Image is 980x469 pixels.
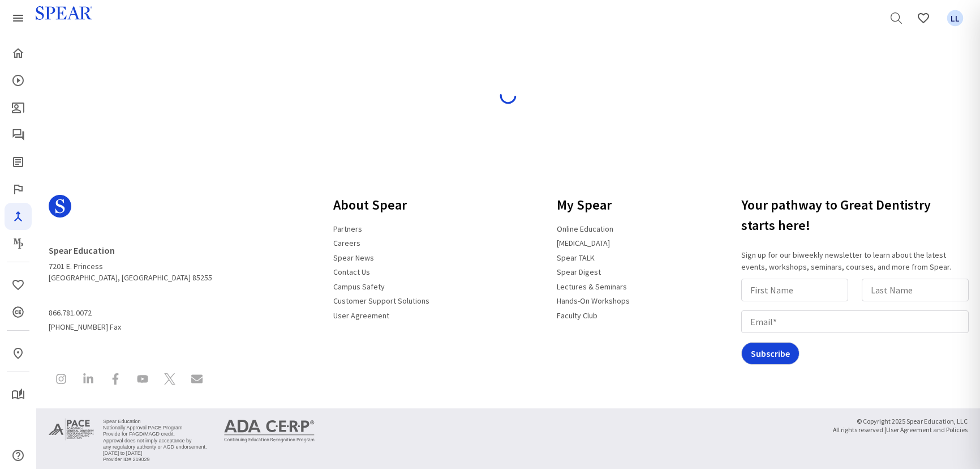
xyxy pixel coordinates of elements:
[741,190,973,240] h3: Your pathway to Great Dentistry starts here!
[5,40,32,67] a: Home
[157,366,182,394] a: Spear Education on X
[326,277,392,296] a: Campus Safety
[103,366,128,394] a: Spear Education on Facebook
[550,219,620,238] a: Online Education
[103,431,207,437] li: Provide for FAGD/MAGD credit.
[741,342,800,365] input: Subscribe
[5,381,32,408] a: My Study Club
[741,310,969,333] input: Email*
[550,291,637,310] a: Hands-On Workshops
[5,5,32,32] a: Spear Products
[947,10,964,27] span: LL
[5,121,32,148] a: Spear Talk
[550,233,617,253] a: [MEDICAL_DATA]
[5,340,32,367] a: In-Person & Virtual
[326,219,369,238] a: Partners
[326,248,381,267] a: Spear News
[550,277,634,296] a: Lectures & Seminars
[833,417,968,434] small: © Copyright 2025 Spear Education, LLC All rights reserved |
[326,262,377,282] a: Contact Us
[499,87,517,105] img: spinner-blue.svg
[883,5,910,32] a: Search
[103,425,207,431] li: Nationally Approval PACE Program
[5,148,32,176] a: Spear Digest
[741,279,848,301] input: First Name
[224,420,315,442] img: ADA CERP Continuing Education Recognition Program
[5,94,32,121] a: Patient Education
[56,70,960,81] h4: Loading
[5,271,32,299] a: Favorites
[550,306,604,325] a: Faculty Club
[326,306,396,325] a: User Agreement
[49,195,71,218] svg: Spear Logo
[103,438,207,444] li: Approval does not imply acceptance by
[103,419,207,425] li: Spear Education
[49,190,212,231] a: Spear Logo
[103,457,207,463] li: Provider ID# 219029
[49,240,212,283] address: 7201 E. Princess [GEOGRAPHIC_DATA], [GEOGRAPHIC_DATA] 85255
[49,304,212,332] span: [PHONE_NUMBER] Fax
[862,279,969,301] input: Last Name
[103,450,207,457] li: [DATE] to [DATE]
[741,249,973,273] p: Sign up for our biweekly newsletter to learn about the latest events, workshops, seminars, course...
[326,190,436,220] h3: About Spear
[942,5,969,32] a: Favorites
[886,423,968,436] a: User Agreement and Policies
[326,291,436,310] a: Customer Support Solutions
[103,444,207,450] li: any regulatory authority or AGD endorsement.
[5,203,32,230] a: Navigator Pro
[5,442,32,469] a: Help
[5,230,32,257] a: Masters Program
[49,417,94,441] img: Approved PACE Program Provider
[5,176,32,203] a: Faculty Club Elite
[76,366,101,394] a: Spear Education on LinkedIn
[550,248,601,267] a: Spear TALK
[550,262,608,282] a: Spear Digest
[550,190,637,220] h3: My Spear
[326,233,367,253] a: Careers
[5,299,32,326] a: CE Credits
[49,366,74,394] a: Spear Education on Instagram
[5,67,32,94] a: Courses
[184,366,209,394] a: Contact Spear Education
[49,240,122,261] a: Spear Education
[49,304,98,323] a: 866.781.0072
[130,366,155,394] a: Spear Education on YouTube
[910,5,937,32] a: Favorites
